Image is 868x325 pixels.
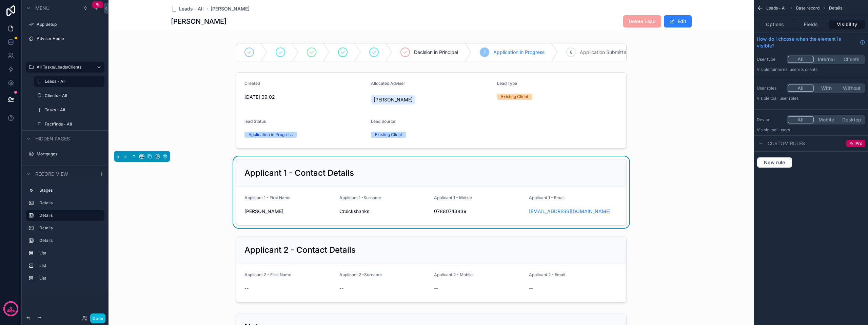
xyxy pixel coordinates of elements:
span: Applicant 1 -Surname [339,195,381,200]
label: All Tasks/Leads/Clients [37,64,91,70]
p: Visible to [757,127,865,133]
span: Applicant 1 - First Name [244,195,291,200]
label: List [39,263,99,268]
span: Applicant 1 - Email [529,195,565,200]
span: Base record [796,5,820,11]
span: Leads - All [179,5,204,12]
span: Menu [35,5,50,12]
label: Details [39,225,99,231]
p: Visible to [757,67,865,72]
button: Done [90,313,105,323]
span: [PERSON_NAME] [244,208,334,215]
span: Record view [35,171,68,177]
span: Details [829,5,842,11]
label: Mortgages [37,151,100,157]
p: Visible to [757,96,865,101]
h2: Applicant 1 - Contact Details [244,168,354,178]
span: Hidden pages [35,135,70,142]
span: Internal users & clients [774,67,817,72]
label: List [39,275,99,281]
span: Cruickshanks [339,208,429,215]
button: Without [839,84,864,92]
button: All [788,84,814,92]
a: Leads - All [171,5,204,12]
a: [PERSON_NAME] [211,5,250,12]
p: days [7,308,15,313]
span: All user roles [774,96,798,101]
label: User type [757,57,784,62]
button: Desktop [839,116,864,123]
button: With [814,84,839,92]
h1: [PERSON_NAME] [171,17,226,26]
button: Fields [793,20,829,29]
label: Adviser Home [37,36,100,41]
label: Details [39,238,99,243]
a: How do I choose when the element is visible? [757,36,865,49]
button: All [788,56,814,63]
div: scrollable content [22,182,108,290]
button: Visibility [829,20,865,29]
span: New rule [761,159,788,166]
label: User roles [757,85,784,91]
span: Custom rules [768,140,805,147]
label: Leads - All [45,79,100,84]
label: Factfinds - All [45,121,100,127]
label: Details [39,213,99,218]
button: Options [757,20,793,29]
button: All [788,116,814,123]
span: Leads - All [766,5,787,11]
button: New rule [757,157,792,168]
button: Internal [814,56,839,63]
a: [EMAIL_ADDRESS][DOMAIN_NAME] [529,208,611,215]
label: Details [39,200,99,206]
label: Device [757,117,784,122]
label: Clients - All [45,93,100,98]
button: Mobile [814,116,839,123]
span: all users [774,127,790,132]
span: Applicant 1 - Mobile [434,195,472,200]
label: Stages [39,188,99,193]
label: Tasks - All [45,107,100,113]
span: How do I choose when the element is visible? [757,36,857,49]
p: 3 [9,305,12,312]
label: App Setup [37,22,100,27]
span: Pro [855,141,862,146]
label: List [39,250,99,256]
button: Clients [839,56,864,63]
span: 07880743839 [434,208,524,215]
button: Edit [664,15,692,27]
